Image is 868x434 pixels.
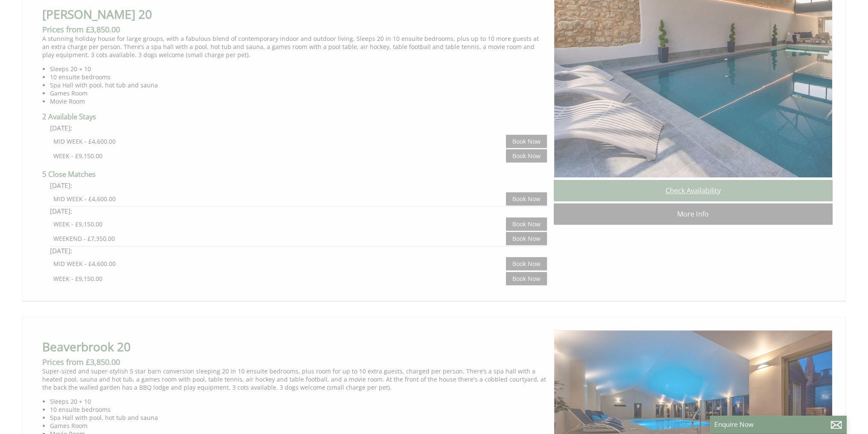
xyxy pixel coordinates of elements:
[50,397,547,405] li: Sleeps 20 + 10
[506,149,547,162] a: Book Now
[42,112,547,124] h4: 2 Available Stays
[50,181,547,190] div: [DATE]
[50,422,547,430] li: Games Room
[50,65,547,73] li: Sleeps 20 + 10
[50,207,547,216] div: [DATE]
[53,195,506,203] div: MID WEEK - £4,600.00
[50,89,547,97] li: Games Room
[714,420,842,429] p: Enquire Now
[42,169,547,181] h4: 5 Close Matches
[50,124,547,133] div: [DATE]
[42,357,547,367] h3: Prices from £3,850.00
[42,339,131,355] a: Beaverbrook 20
[53,275,506,283] div: WEEK - £9,150.00
[554,180,833,201] a: Check Availability
[53,152,506,160] div: WEEK - £9,150.00
[50,73,547,81] li: 10 ensuite bedrooms
[506,217,547,231] a: Book Now
[506,257,547,270] a: Book Now
[53,137,506,145] div: MID WEEK - £4,600.00
[50,405,547,414] li: 10 ensuite bedrooms
[53,260,506,268] div: MID WEEK - £4,600.00
[506,135,547,148] a: Book Now
[42,35,547,59] p: A stunning holiday house for large groups, with a fabulous blend of contemporary indoor and outdo...
[50,414,547,422] li: Spa Hall with pool, hot tub and sauna
[506,232,547,245] a: Book Now
[53,234,506,243] div: WEEKEND - £7,350.00
[42,367,547,391] p: Super-sized and super-stylish 5 star barn conversion sleeping 20 in 10 ensuite bedrooms, plus roo...
[506,192,547,205] a: Book Now
[42,6,152,22] a: [PERSON_NAME] 20
[50,97,547,105] li: Movie Room
[506,272,547,285] a: Book Now
[53,220,506,228] div: WEEK - £9,150.00
[50,81,547,89] li: Spa Hall with pool, hot tub and sauna
[50,246,547,255] div: [DATE]
[42,24,547,35] h3: Prices from £3,850.00
[554,203,833,225] a: More Info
